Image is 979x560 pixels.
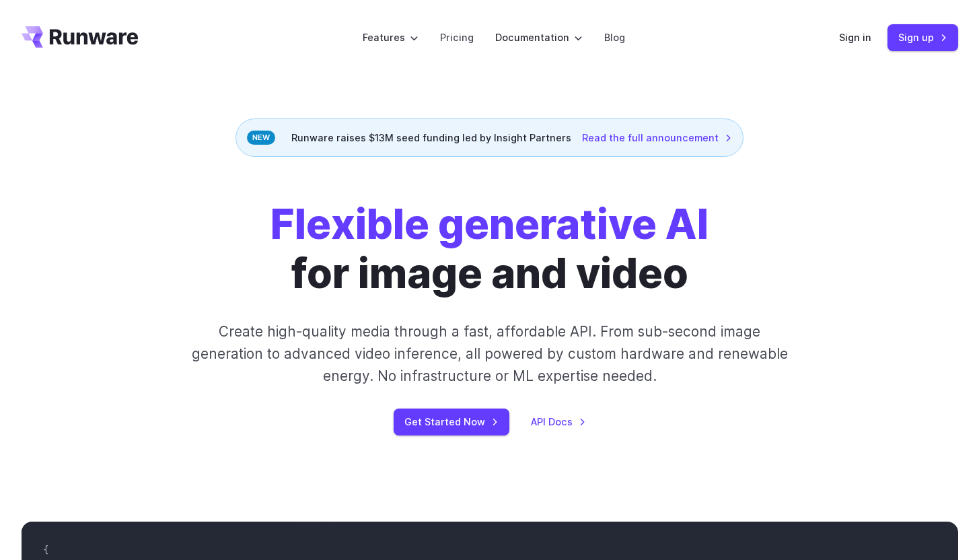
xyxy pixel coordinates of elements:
[363,30,419,45] label: Features
[22,26,139,48] a: Go to /
[440,30,474,45] a: Pricing
[43,544,48,556] span: {
[604,30,625,45] a: Blog
[235,118,744,157] div: Runware raises $13M seed funding led by Insight Partners
[190,320,789,388] p: Create high-quality media through a fast, affordable API. From sub-second image generation to adv...
[839,30,871,45] a: Sign in
[270,199,709,249] strong: Flexible generative AI
[394,409,509,435] a: Get Started Now
[582,130,732,145] a: Read the full announcement
[495,30,583,45] label: Documentation
[531,414,586,429] a: API Docs
[887,24,958,50] a: Sign up
[270,200,709,299] h1: for image and video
